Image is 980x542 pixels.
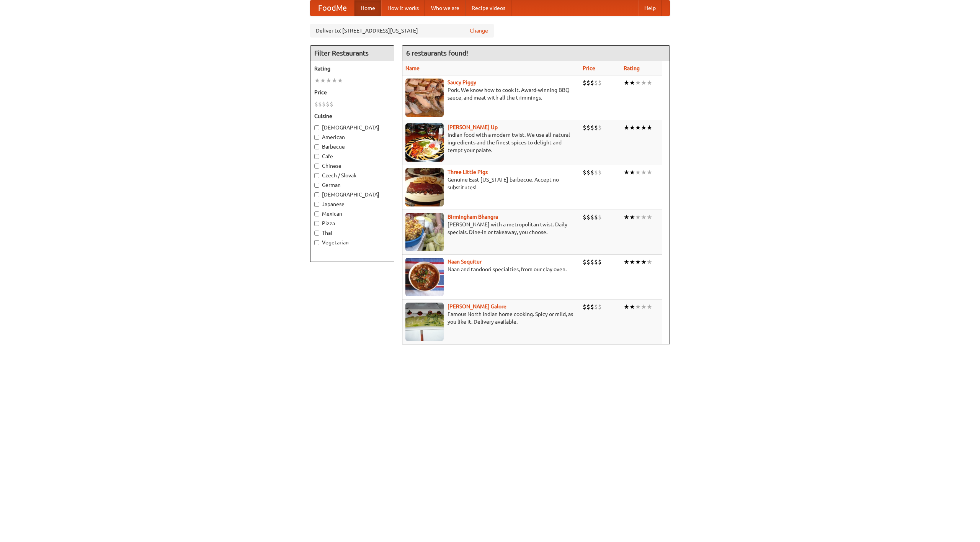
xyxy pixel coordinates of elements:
[314,125,319,130] input: [DEMOGRAPHIC_DATA]
[594,79,598,87] li: $
[405,123,444,162] img: curryup.jpg
[629,168,635,177] li: ★
[448,124,498,130] a: [PERSON_NAME] Up
[590,168,594,177] li: $
[448,303,506,309] a: [PERSON_NAME] Galore
[310,46,394,61] h4: Filter Restaurants
[583,303,586,311] li: $
[641,168,647,177] li: ★
[465,0,511,16] a: Recipe videos
[314,231,319,236] input: Thai
[322,100,326,108] li: $
[586,123,590,132] li: $
[641,213,647,221] li: ★
[641,258,647,266] li: ★
[314,133,390,141] label: American
[629,79,635,87] li: ★
[635,303,641,311] li: ★
[354,0,381,16] a: Home
[629,258,635,266] li: ★
[647,123,652,132] li: ★
[314,191,390,198] label: [DEMOGRAPHIC_DATA]
[598,168,602,177] li: $
[586,168,590,177] li: $
[314,173,319,178] input: Czech / Slovak
[590,258,594,266] li: $
[647,168,652,177] li: ★
[318,100,322,108] li: $
[314,124,390,131] label: [DEMOGRAPHIC_DATA]
[647,258,652,266] li: ★
[405,310,577,326] p: Famous North Indian home cooking. Spicy or mild, as you like it. Delivery available.
[594,303,598,311] li: $
[330,100,333,108] li: $
[314,100,318,108] li: $
[594,258,598,266] li: $
[638,0,662,16] a: Help
[624,168,629,177] li: ★
[405,86,577,102] p: Pork. We know how to cook it. Award-winning BBQ sauce, and meat with all the trimmings.
[583,258,586,266] li: $
[647,79,652,87] li: ★
[598,79,602,87] li: $
[641,303,647,311] li: ★
[314,202,319,207] input: Japanese
[326,100,330,108] li: $
[314,65,390,72] h5: Rating
[629,303,635,311] li: ★
[381,0,425,16] a: How it works
[598,123,602,132] li: $
[314,172,390,179] label: Czech / Slovak
[586,303,590,311] li: $
[598,213,602,221] li: $
[314,200,390,208] label: Japanese
[406,49,468,57] ng-pluralize: 6 restaurants found!
[624,65,640,71] a: Rating
[594,213,598,221] li: $
[647,213,652,221] li: ★
[314,162,390,170] label: Chinese
[314,210,390,218] label: Mexican
[314,143,390,151] label: Barbecue
[470,27,488,34] a: Change
[586,79,590,87] li: $
[314,152,390,160] label: Cafe
[448,214,498,220] a: Birmingham Bhangra
[314,211,319,216] input: Mexican
[590,303,594,311] li: $
[405,79,444,117] img: saucy.jpg
[310,0,354,16] a: FoodMe
[314,239,390,246] label: Vegetarian
[635,79,641,87] li: ★
[405,213,444,251] img: bhangra.jpg
[635,258,641,266] li: ★
[583,79,586,87] li: $
[314,183,319,188] input: German
[635,213,641,221] li: ★
[314,112,390,120] h5: Cuisine
[635,123,641,132] li: ★
[448,169,488,175] a: Three Little Pigs
[314,154,319,159] input: Cafe
[314,144,319,149] input: Barbecue
[448,259,482,265] a: Naan Sequitur
[405,265,577,273] p: Naan and tandoori specialties, from our clay oven.
[448,79,476,85] a: Saucy Piggy
[405,131,577,154] p: Indian food with a modern twist. We use all-natural ingredients and the finest spices to delight ...
[314,240,319,245] input: Vegetarian
[598,258,602,266] li: $
[635,168,641,177] li: ★
[314,221,319,226] input: Pizza
[405,258,444,296] img: naansequitur.jpg
[320,76,326,85] li: ★
[624,303,629,311] li: ★
[624,258,629,266] li: ★
[314,88,390,96] h5: Price
[405,221,577,236] p: [PERSON_NAME] with a metropolitan twist. Daily specials. Dine-in or takeaway, you choose.
[310,24,494,38] div: Deliver to: [STREET_ADDRESS][US_STATE]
